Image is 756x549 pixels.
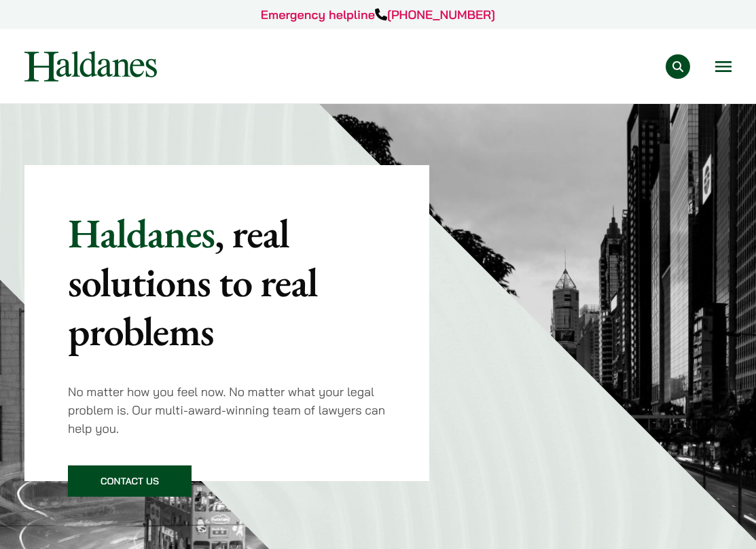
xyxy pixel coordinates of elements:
mark: , real solutions to real problems [68,207,317,357]
img: Logo of Haldanes [24,51,157,82]
a: Emergency helpline[PHONE_NUMBER] [261,7,495,22]
a: Contact Us [68,465,192,497]
p: Haldanes [68,209,386,355]
p: No matter how you feel now. No matter what your legal problem is. Our multi-award-winning team of... [68,383,386,438]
